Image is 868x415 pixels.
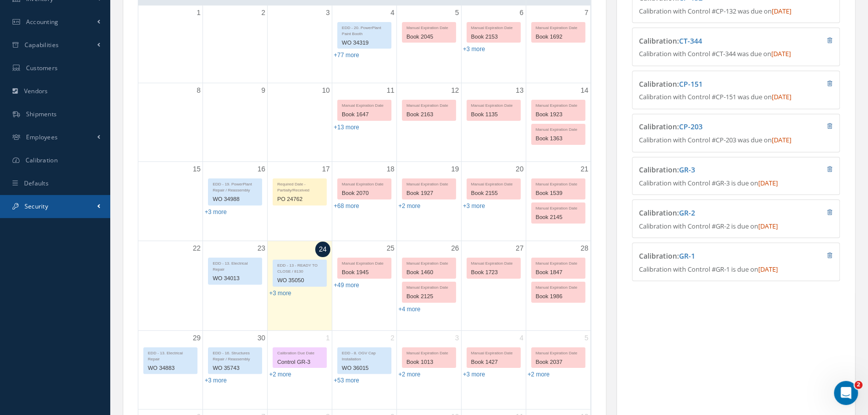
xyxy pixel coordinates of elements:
[402,31,456,43] div: Book 2045
[203,241,268,330] td: September 23, 2025
[388,331,396,345] a: October 2, 2025
[679,36,702,46] a: CT-344
[398,306,420,313] a: Show 4 more events
[268,83,332,162] td: September 10, 2025
[771,49,790,58] span: [DATE]
[138,162,203,241] td: September 15, 2025
[677,122,702,131] span: :
[532,291,585,302] div: Book 1986
[679,122,702,131] a: CP-203
[259,6,267,20] a: September 2, 2025
[526,162,590,241] td: September 21, 2025
[528,371,550,378] a: Show 2 more events
[449,162,461,176] a: September 19, 2025
[638,92,833,102] p: Calibration with Control #CP-151 was due on
[144,348,197,362] div: EDD - 13. Electrical Repair
[256,162,268,176] a: September 16, 2025
[518,6,526,20] a: September 6, 2025
[578,162,590,176] a: September 21, 2025
[402,23,456,31] div: Manual Expiration Date
[467,23,520,31] div: Manual Expiration Date
[467,267,520,278] div: Book 1723
[449,83,461,98] a: September 12, 2025
[461,6,526,83] td: September 6, 2025
[256,241,268,256] a: September 23, 2025
[854,381,862,389] span: 2
[578,241,590,256] a: September 28, 2025
[467,31,520,43] div: Book 2153
[26,110,57,118] span: Shipments
[638,135,833,145] p: Calibration with Control #CP-203 was due on
[453,331,461,345] a: October 3, 2025
[532,109,585,120] div: Book 1923
[526,6,590,83] td: September 7, 2025
[532,133,585,144] div: Book 1363
[467,258,520,267] div: Manual Expiration Date
[268,6,332,83] td: September 3, 2025
[402,282,456,291] div: Manual Expiration Date
[26,133,58,141] span: Employees
[334,377,359,384] a: Show 53 more events
[771,7,791,16] span: [DATE]
[332,162,397,241] td: September 18, 2025
[334,52,359,59] a: Show 77 more events
[204,377,227,384] a: Show 3 more events
[526,330,590,409] td: October 5, 2025
[638,7,833,17] p: Calibration with Control #CP-132 was due on
[203,83,268,162] td: September 9, 2025
[324,6,332,20] a: September 3, 2025
[771,135,791,144] span: [DATE]
[204,209,227,216] a: Show 3 more events
[338,23,391,37] div: EDD - 20. PowerPlant Paint Booth
[320,162,332,176] a: September 17, 2025
[191,241,203,256] a: September 22, 2025
[315,242,330,257] a: September 24, 2025
[195,83,203,98] a: September 8, 2025
[338,362,391,374] div: WO 36015
[338,267,391,278] div: Book 1945
[677,251,695,261] span: :
[758,222,777,231] span: [DATE]
[582,6,590,20] a: September 7, 2025
[269,371,291,378] a: Show 2 more events
[638,265,833,275] p: Calibration with Control #GR-1 is due on
[679,79,702,89] a: CP-151
[402,267,456,278] div: Book 1460
[532,212,585,223] div: Book 2145
[396,6,461,83] td: September 5, 2025
[138,241,203,330] td: September 22, 2025
[532,179,585,187] div: Manual Expiration Date
[463,371,485,378] a: Show 3 more events
[461,330,526,409] td: October 4, 2025
[26,156,58,164] span: Calibration
[402,187,456,199] div: Book 1927
[758,178,777,187] span: [DATE]
[324,331,332,345] a: October 1, 2025
[273,193,326,205] div: PO 24762
[208,348,262,362] div: EDD - 16. Structures Repair / Reassembly
[26,18,59,26] span: Accounting
[208,193,262,205] div: WO 34988
[467,187,520,199] div: Book 2155
[203,6,268,83] td: September 2, 2025
[402,109,456,120] div: Book 2163
[26,64,58,72] span: Customers
[532,100,585,109] div: Manual Expiration Date
[273,348,326,356] div: Calibration Due Date
[388,6,396,20] a: September 4, 2025
[638,123,780,131] h4: Calibration
[334,124,359,131] a: Show 13 more events
[449,241,461,256] a: September 26, 2025
[679,208,695,218] a: GR-2
[582,331,590,345] a: October 5, 2025
[514,162,526,176] a: September 20, 2025
[338,179,391,187] div: Manual Expiration Date
[203,162,268,241] td: September 16, 2025
[532,356,585,368] div: Book 2037
[578,83,590,98] a: September 14, 2025
[273,260,326,275] div: EDD - 13 - READY TO CLOSE / 8130
[526,83,590,162] td: September 14, 2025
[677,208,695,218] span: :
[402,348,456,356] div: Manual Expiration Date
[834,381,858,405] iframe: Intercom live chat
